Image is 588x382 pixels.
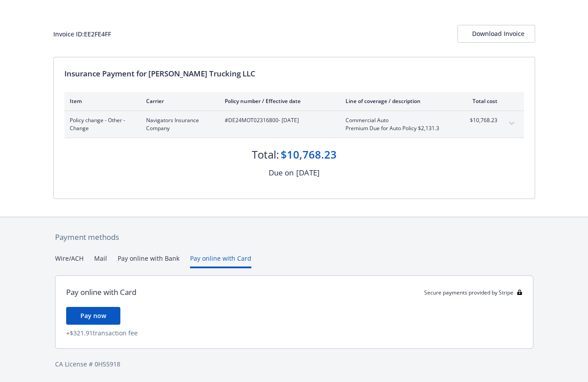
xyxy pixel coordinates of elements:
[70,116,132,132] span: Policy change - Other - Change
[80,311,106,320] span: Pay now
[457,25,535,43] button: Download Invoice
[55,359,533,369] div: CA License # 0H55918
[64,68,524,80] div: Insurance Payment for [PERSON_NAME] Trucking LLC
[269,167,294,179] div: Due on
[55,254,83,268] button: Wire/ACH
[190,254,251,268] button: Pay online with Card
[70,97,132,105] div: Item
[66,286,136,298] div: Pay online with Card
[346,124,450,132] span: Premium Due for Auto Policy $2,131.3
[66,307,120,325] button: Pay now
[146,116,211,132] span: Navigators Insurance Company
[472,25,520,42] div: Download Invoice
[118,254,179,268] button: Pay online with Bank
[505,116,519,131] button: expand content
[146,97,211,105] div: Carrier
[53,29,111,39] div: Invoice ID: EE2FE4FF
[346,116,450,132] span: Commercial AutoPremium Due for Auto Policy $2,131.3
[225,116,331,124] span: #DE24MOT02316800 - [DATE]
[346,97,450,105] div: Line of coverage / description
[55,231,533,243] div: Payment methods
[66,328,522,338] div: + $321.91 transaction fee
[346,116,450,124] span: Commercial Auto
[225,97,331,105] div: Policy number / Effective date
[464,97,497,105] div: Total cost
[281,147,337,162] div: $10,768.23
[64,111,524,138] div: Policy change - Other - ChangeNavigators Insurance Company#DE24MOT02316800- [DATE]Commercial Auto...
[464,116,497,124] span: $10,768.23
[94,254,107,268] button: Mail
[424,289,522,296] div: Secure payments provided by Stripe
[296,167,320,179] div: [DATE]
[252,147,279,162] div: Total:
